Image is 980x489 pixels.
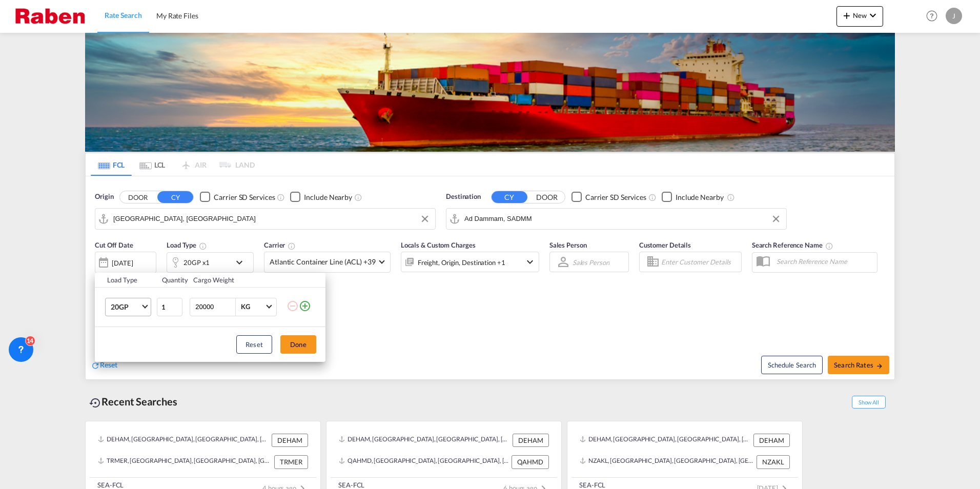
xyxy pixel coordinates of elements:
span: 20GP [111,302,140,312]
input: Enter Weight [194,298,235,316]
button: Reset [236,335,272,354]
input: Qty [157,298,182,316]
button: Done [280,335,316,354]
md-icon: icon-plus-circle-outline [299,300,311,312]
md-select: Choose: 20GP [105,298,151,316]
th: Load Type [95,273,156,288]
div: KG [241,302,250,311]
md-icon: icon-minus-circle-outline [287,300,299,312]
th: Quantity [156,273,188,288]
div: Cargo Weight [193,275,280,284]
